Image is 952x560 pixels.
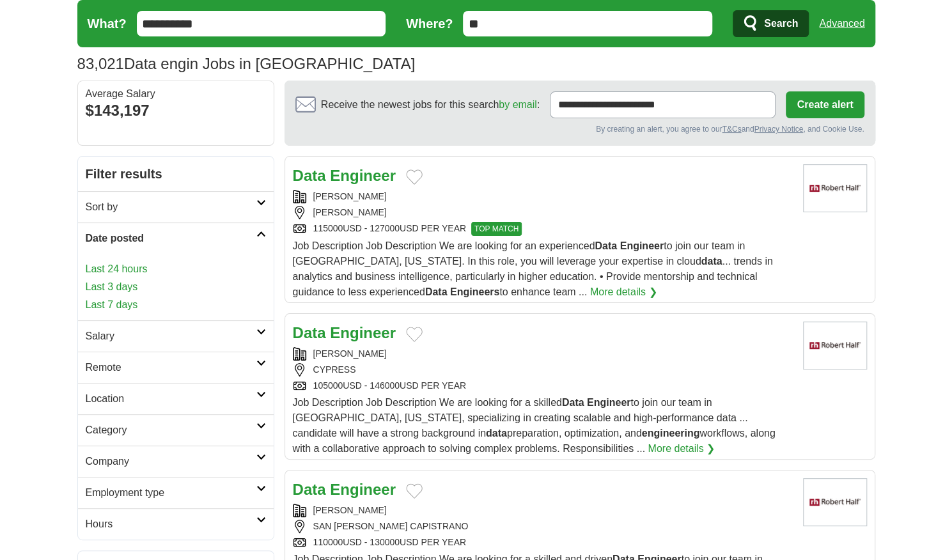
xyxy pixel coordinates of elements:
[754,125,803,134] a: Privacy Notice
[293,520,793,533] div: SAN [PERSON_NAME] CAPISTRANO
[620,240,663,251] strong: Engineer
[78,222,274,254] a: Date posted
[313,505,387,515] a: [PERSON_NAME]
[562,397,584,408] strong: Data
[330,481,396,498] strong: Engineer
[293,536,793,549] div: 110000USD - 130000USD PER YEAR
[764,11,798,36] span: Search
[450,286,499,297] strong: Engineers
[330,324,396,341] strong: Engineer
[486,428,507,439] strong: data
[499,99,537,110] a: by email
[78,157,274,191] h2: Filter results
[722,125,741,134] a: T&Cs
[78,477,274,508] a: Employment type
[701,256,722,267] strong: data
[293,397,776,454] span: Job Description Job Description We are looking for a skilled to join our team in [GEOGRAPHIC_DATA...
[733,10,809,37] button: Search
[86,99,266,122] div: $143,197
[86,279,266,295] a: Last 3 days
[78,320,274,352] a: Salary
[86,360,256,375] h2: Remote
[293,167,326,184] strong: Data
[406,169,423,185] button: Add to favorite jobs
[86,423,256,438] h2: Category
[77,52,124,75] span: 83,021
[86,454,256,469] h2: Company
[642,428,700,439] strong: engineering
[77,55,416,72] h1: Data engin Jobs in [GEOGRAPHIC_DATA]
[648,441,715,456] a: More details ❯
[293,324,396,341] a: Data Engineer
[86,261,266,277] a: Last 24 hours
[406,14,453,33] label: Where?
[86,485,256,501] h2: Employment type
[86,391,256,407] h2: Location
[86,199,256,215] h2: Sort by
[587,397,630,408] strong: Engineer
[86,297,266,313] a: Last 7 days
[78,508,274,540] a: Hours
[86,89,266,99] div: Average Salary
[803,478,867,526] img: Robert Half logo
[786,91,864,118] button: Create alert
[86,231,256,246] h2: Date posted
[590,284,657,300] a: More details ❯
[293,240,773,297] span: Job Description Job Description We are looking for an experienced to join our team in [GEOGRAPHIC...
[293,379,793,393] div: 105000USD - 146000USD PER YEAR
[293,222,793,236] div: 115000USD - 127000USD PER YEAR
[295,123,864,135] div: By creating an alert, you agree to our and , and Cookie Use.
[595,240,617,251] strong: Data
[293,167,396,184] a: Data Engineer
[293,481,326,498] strong: Data
[88,14,127,33] label: What?
[78,414,274,446] a: Category
[471,222,522,236] span: TOP MATCH
[819,11,864,36] a: Advanced
[78,352,274,383] a: Remote
[86,329,256,344] h2: Salary
[313,191,387,201] a: [PERSON_NAME]
[86,517,256,532] h2: Hours
[293,206,793,219] div: [PERSON_NAME]
[293,481,396,498] a: Data Engineer
[406,483,423,499] button: Add to favorite jobs
[313,348,387,359] a: [PERSON_NAME]
[293,324,326,341] strong: Data
[78,446,274,477] a: Company
[406,327,423,342] button: Add to favorite jobs
[78,191,274,222] a: Sort by
[330,167,396,184] strong: Engineer
[425,286,448,297] strong: Data
[803,164,867,212] img: Robert Half logo
[321,97,540,113] span: Receive the newest jobs for this search :
[78,383,274,414] a: Location
[803,322,867,369] img: Robert Half logo
[293,363,793,377] div: CYPRESS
